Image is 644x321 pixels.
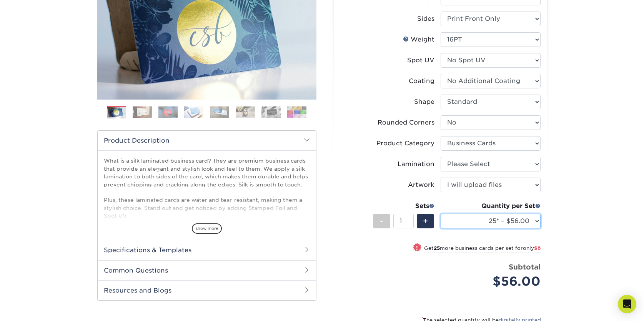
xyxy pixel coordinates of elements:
[192,223,222,234] span: show more
[534,245,541,251] span: $8
[523,245,541,251] span: only
[408,180,434,190] div: Artwork
[618,295,636,313] div: Open Intercom Messenger
[417,14,434,23] div: Sides
[446,272,541,291] div: $56.00
[236,106,255,118] img: Business Cards 06
[133,106,152,118] img: Business Cards 02
[376,139,434,148] div: Product Category
[107,103,126,122] img: Business Cards 01
[380,215,383,227] span: -
[373,201,434,211] div: Sets
[98,280,316,300] h2: Resources and Blogs
[98,131,316,150] h2: Product Description
[98,240,316,260] h2: Specifications & Templates
[210,106,229,118] img: Business Cards 05
[378,118,434,127] div: Rounded Corners
[434,245,440,251] strong: 25
[158,106,178,118] img: Business Cards 03
[409,77,434,86] div: Coating
[414,97,434,106] div: Shape
[509,263,541,271] strong: Subtotal
[184,106,203,118] img: Business Cards 04
[424,245,541,253] small: Get more business cards per set for
[403,35,434,44] div: Weight
[261,106,281,118] img: Business Cards 07
[287,106,306,118] img: Business Cards 08
[423,215,428,227] span: +
[398,160,434,169] div: Lamination
[98,260,316,280] h2: Common Questions
[104,157,310,282] p: What is a silk laminated business card? They are premium business cards that provide an elegant a...
[407,56,434,65] div: Spot UV
[441,201,541,211] div: Quantity per Set
[416,244,418,252] span: !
